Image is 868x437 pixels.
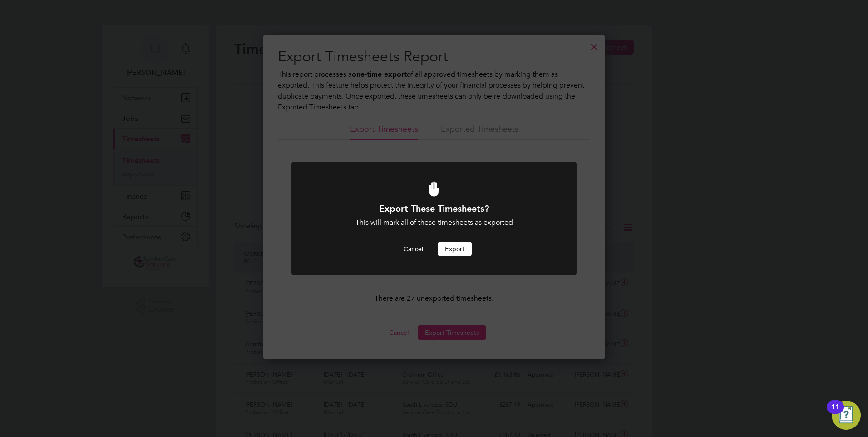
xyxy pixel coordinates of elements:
[316,218,552,228] div: This will mark all of these timesheets as exported
[396,242,430,256] button: Cancel
[832,401,861,430] button: Open Resource Center, 11 new notifications
[438,242,472,256] button: Export
[831,407,839,419] div: 11
[316,203,552,214] h1: Export These Timesheets?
